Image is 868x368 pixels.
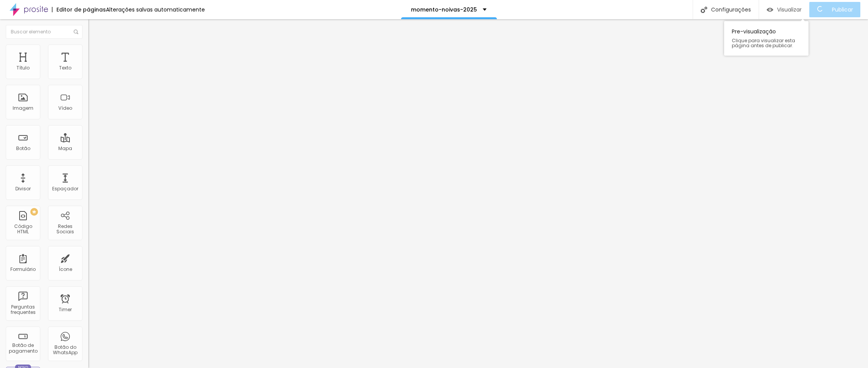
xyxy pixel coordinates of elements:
div: Vídeo [58,106,72,111]
div: Divisor [15,186,31,191]
div: Botão do WhatsApp [50,345,80,356]
span: Publicar [832,7,853,13]
div: Código HTML [8,224,38,235]
span: Visualizar [777,7,802,13]
iframe: Editor [88,19,868,368]
p: momento-noivas-2025 [411,7,477,12]
input: Buscar elemento [6,25,83,39]
div: Formulário [10,267,36,272]
img: view-1.svg [767,7,773,13]
button: Publicar [809,2,860,17]
div: Timer [59,307,72,312]
div: Alterações salvas automaticamente [106,7,205,12]
div: Texto [59,65,71,71]
div: Imagem [13,106,33,111]
div: Perguntas frequentes [8,304,38,315]
button: Visualizar [759,2,809,17]
div: Editor de páginas [52,7,106,12]
img: Icone [701,7,707,13]
div: Botão [16,146,30,151]
img: Icone [74,30,78,34]
div: Mapa [58,146,72,151]
div: Botão de pagamento [8,343,38,354]
span: Clique para visualizar esta página antes de publicar. [732,38,801,48]
div: Redes Sociais [50,224,80,235]
div: Pre-visualização [724,21,809,56]
div: Ícone [59,267,72,272]
div: Título [17,65,30,71]
div: Espaçador [52,186,78,191]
